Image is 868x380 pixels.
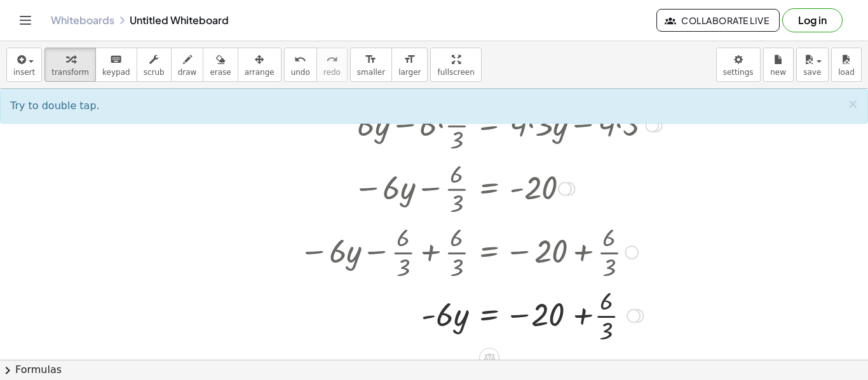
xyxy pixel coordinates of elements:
[95,48,137,82] button: keyboardkeypad
[6,48,42,82] button: insert
[437,68,474,77] span: fullscreen
[13,68,35,77] span: insert
[294,52,306,67] i: undo
[716,48,761,82] button: settings
[847,98,858,111] button: ×
[770,68,786,77] span: new
[723,68,754,77] span: settings
[238,48,281,82] button: arrange
[326,52,338,67] i: redo
[102,68,130,77] span: keypad
[398,68,421,77] span: larger
[110,52,122,67] i: keyboard
[210,68,231,77] span: erase
[51,14,114,27] a: Whiteboards
[667,15,769,26] span: Collaborate Live
[365,52,377,67] i: format_size
[284,48,317,82] button: undoundo
[44,48,96,82] button: transform
[316,48,348,82] button: redoredo
[782,8,843,32] button: Log in
[203,48,238,82] button: erase
[847,96,858,112] span: ×
[178,68,197,77] span: draw
[391,48,428,82] button: format_sizelarger
[838,68,855,77] span: load
[803,68,821,77] span: save
[357,68,385,77] span: smaller
[137,48,172,82] button: scrub
[144,68,165,77] span: scrub
[350,48,392,82] button: format_sizesmaller
[15,10,36,30] button: Toggle navigation
[763,48,794,82] button: new
[430,48,481,82] button: fullscreen
[831,48,862,82] button: load
[10,100,100,112] span: Try to double tap.
[479,348,499,368] div: Apply the same math to both sides of the equation
[656,9,780,32] button: Collaborate Live
[323,68,341,77] span: redo
[51,68,89,77] span: transform
[245,68,275,77] span: arrange
[291,68,310,77] span: undo
[403,52,416,67] i: format_size
[796,48,829,82] button: save
[171,48,204,82] button: draw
